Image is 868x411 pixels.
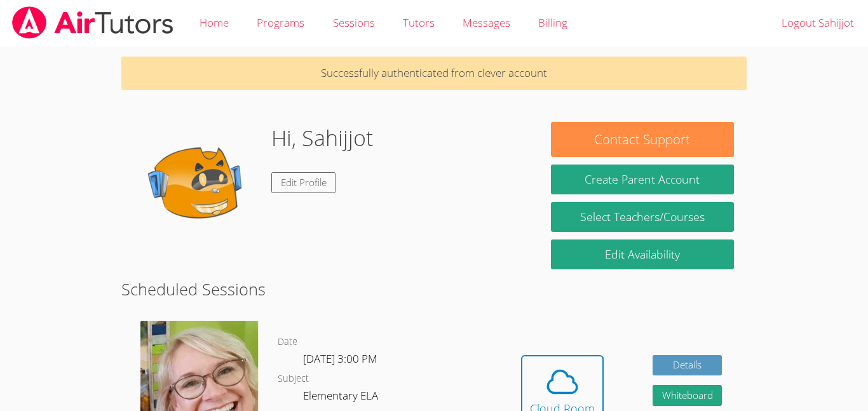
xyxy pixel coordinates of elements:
[551,122,734,157] button: Contact Support
[303,387,381,408] dd: Elementary ELA
[278,334,297,350] dt: Date
[134,122,261,249] img: default.png
[121,277,747,301] h2: Scheduled Sessions
[278,371,309,387] dt: Subject
[11,6,175,39] img: airtutors_banner-c4298cdbf04f3fff15de1276eac7730deb9818008684d7c2e4769d2f7ddbe033.png
[271,172,336,193] a: Edit Profile
[303,351,377,366] span: [DATE] 3:00 PM
[551,239,734,269] a: Edit Availability
[121,57,747,90] p: Successfully authenticated from clever account
[463,15,510,30] span: Messages
[271,122,373,154] h1: Hi, Sahijjot
[551,165,734,194] button: Create Parent Account
[551,202,734,232] a: Select Teachers/Courses
[653,355,722,376] a: Details
[653,385,722,406] button: Whiteboard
